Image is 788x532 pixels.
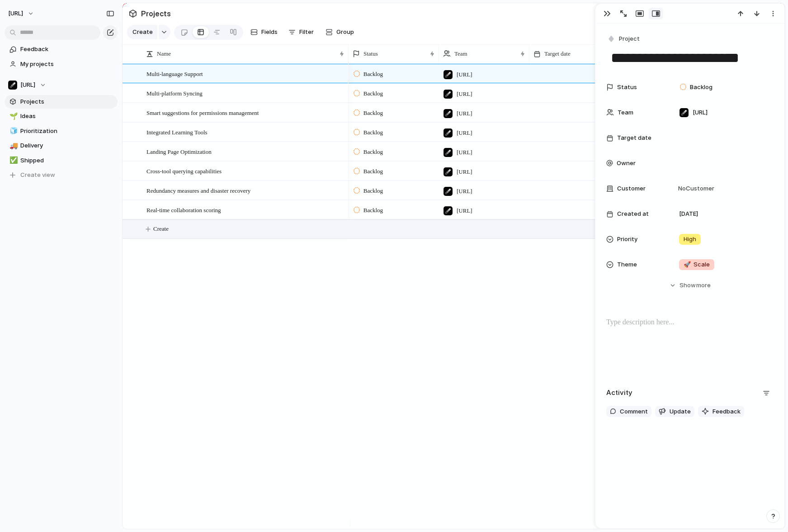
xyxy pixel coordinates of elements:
span: Priority [617,235,637,244]
button: Group [321,25,359,39]
span: Backlog [363,70,383,79]
button: 🧊 [8,127,17,136]
span: Prioritization [20,127,114,136]
div: ✅ [9,155,16,166]
span: Cross-tool querying capabilities [146,166,222,176]
div: 🧊 [9,126,16,136]
span: [URL] [457,206,472,215]
span: Update [670,407,691,416]
span: Team [454,49,467,58]
span: My projects [20,60,114,69]
span: Name [157,49,171,58]
span: Smart suggestions for permissions management [146,107,259,118]
span: [URL] [457,167,472,176]
span: Backlog [363,147,383,157]
span: Feedback [20,45,114,54]
span: No Customer [675,184,714,193]
a: 🚚Delivery [5,139,118,152]
span: Real-time collaboration scoring [146,204,221,215]
button: 🚚 [8,141,17,150]
button: ✅ [8,156,17,165]
h2: Activity [606,388,632,398]
a: My projects [5,57,118,71]
span: Multi-platform Syncing [146,88,203,98]
span: Projects [139,5,173,22]
span: [URL] [457,70,472,79]
span: Created at [617,209,649,218]
button: Feedback [698,406,744,418]
span: Multi-language Support [146,68,203,79]
button: Showmore [606,277,774,294]
span: Integrated Learning Tools [146,127,208,137]
span: Comment [620,407,648,416]
span: Group [336,28,354,37]
span: [URL] [20,81,35,90]
a: Projects [5,95,118,109]
span: Show [679,281,696,290]
span: Scale [684,260,710,269]
span: Create [153,224,169,233]
span: Backlog [363,186,383,195]
button: Project [605,33,642,46]
span: Target date [617,133,651,142]
span: Status [617,83,637,92]
span: [URL] [8,9,23,18]
button: [URL] [4,6,39,21]
span: Backlog [363,109,383,118]
span: Landing Page Optimization [146,146,212,157]
span: [URL] [457,128,472,138]
span: Theme [617,260,637,269]
button: Fields [247,25,281,39]
span: Status [363,49,378,58]
span: Shipped [20,156,114,165]
span: Backlog [363,128,383,137]
span: Create view [20,171,55,180]
span: Owner [617,159,636,168]
span: Customer [617,184,646,193]
a: 🧊Prioritization [5,124,118,138]
span: High [684,235,696,244]
span: [URL] [457,148,472,157]
button: Filter [285,25,317,39]
div: 🚚 [9,141,16,151]
span: Team [618,108,633,117]
span: Create [132,28,153,37]
span: Projects [20,97,114,106]
span: [URL] [457,90,472,99]
a: ✅Shipped [5,154,118,167]
button: Comment [606,406,651,418]
span: 🚀 [684,261,691,268]
a: 🌱Ideas [5,109,118,123]
span: Backlog [363,167,383,176]
a: Feedback [5,43,118,56]
span: [URL] [457,187,472,196]
span: Feedback [713,407,741,416]
button: Create view [5,168,118,182]
span: [DATE] [679,209,698,218]
span: [URL] [457,109,472,118]
span: Project [619,34,640,43]
span: Backlog [363,206,383,215]
div: 🌱 [9,111,16,122]
button: 🌱 [8,112,17,121]
button: Update [655,406,694,418]
span: Filter [299,28,314,37]
span: Backlog [690,83,713,92]
button: Create [127,25,157,39]
span: Delivery [20,141,114,150]
span: more [696,281,711,290]
button: [URL] [5,78,118,92]
span: Redundancy measures and disaster recovery [146,185,250,195]
span: Backlog [363,89,383,98]
span: [URL] [693,108,708,117]
span: Target date [544,49,571,58]
span: Fields [261,28,278,37]
span: Ideas [20,112,114,121]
